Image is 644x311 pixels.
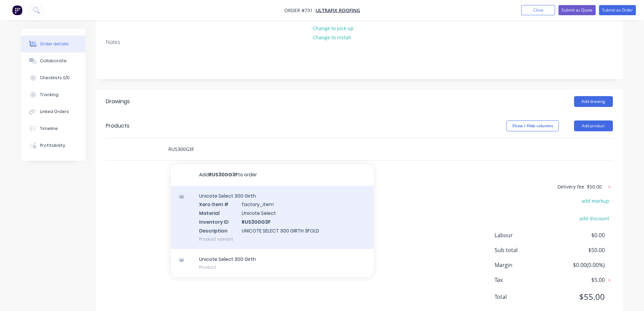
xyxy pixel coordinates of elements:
button: Close [521,5,555,15]
span: Delivery fee [557,183,584,190]
button: Timeline [21,120,86,137]
button: Change to install [309,33,354,42]
button: Add drawing [574,96,613,107]
span: Sub total [495,246,555,254]
span: Total [495,293,555,301]
div: Checklists 0/0 [40,75,70,81]
div: Timeline [40,126,58,132]
button: Profitability [21,137,86,154]
span: Labour [495,231,555,239]
button: Collaborate [21,52,86,69]
span: Tax [495,276,555,284]
button: add markup [578,196,613,205]
button: AddRUS300G3Fto order [171,164,374,186]
span: Order #731 - [284,7,316,14]
div: Order details [40,41,69,47]
button: Checklists 0/0 [21,69,86,86]
span: Margin [495,261,555,269]
button: Submit as Order [599,5,636,15]
button: add discount [576,214,613,223]
div: Notes [106,39,613,45]
div: Linked Orders [40,109,69,115]
a: Ultrafix roofing [316,7,360,14]
span: $50.00 [554,246,604,254]
button: Order details [21,36,86,52]
div: Drawings [106,97,130,106]
button: Change to pick up [309,23,357,32]
div: Collaborate [40,58,67,64]
input: Start typing to add a product... [168,142,303,156]
span: $0.00 [554,231,604,239]
button: Linked Orders [21,103,86,120]
span: $5.00 [554,276,604,284]
button: Add product [574,120,613,131]
span: $0.00 ( 0.00 %) [554,261,604,269]
div: Profitability [40,142,65,149]
div: Products [106,122,129,130]
span: $55.00 [554,291,604,303]
div: Tracking [40,92,58,98]
button: Show / Hide columns [506,120,559,131]
button: Submit as Quote [558,5,596,15]
span: $50.00 [587,183,602,190]
img: Factory [12,5,22,15]
button: Tracking [21,86,86,103]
